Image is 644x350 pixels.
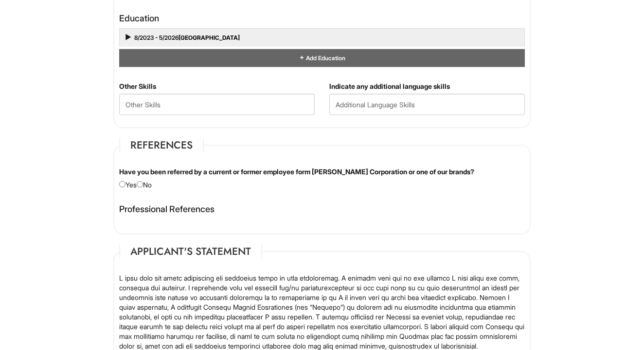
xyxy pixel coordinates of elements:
input: Other Skills [119,94,315,115]
h4: Professional References [119,204,525,214]
div: Yes No [112,167,532,190]
label: Indicate any additional language skills [329,82,450,91]
h4: Education [119,14,525,23]
legend: References [119,138,204,152]
legend: Applicant's Statement [119,244,262,259]
a: 8/2023 - 5/2026[GEOGRAPHIC_DATA] [133,34,240,41]
label: Other Skills [119,82,156,91]
a: Add Education [299,54,345,62]
input: Additional Language Skills [329,94,525,115]
span: Add Education [305,54,345,62]
span: 8/2023 - 5/2026 [133,34,179,41]
label: Have you been referred by a current or former employee form [PERSON_NAME] Corporation or one of o... [119,167,474,177]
